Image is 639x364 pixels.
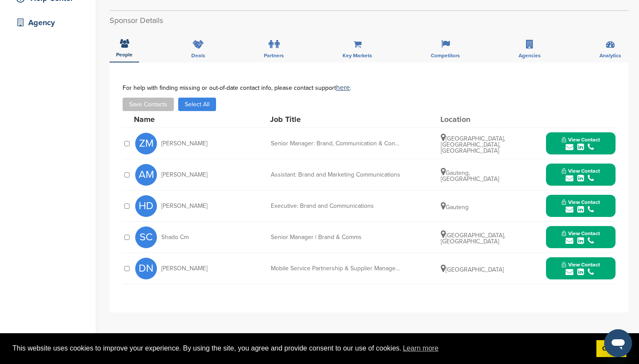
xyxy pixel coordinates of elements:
[264,53,284,58] span: Partners
[271,141,401,147] div: Senior Manager: Brand, Communication & Consumer Segment Marketing
[562,199,600,205] span: View Contact
[9,13,87,33] a: Agency
[441,135,505,154] span: [GEOGRAPHIC_DATA], [GEOGRAPHIC_DATA], [GEOGRAPHIC_DATA]
[161,141,207,147] span: [PERSON_NAME]
[551,193,610,219] button: View Contact
[562,262,600,268] span: View Contact
[336,83,350,92] a: here
[116,52,133,57] span: People
[431,53,460,58] span: Competitors
[551,224,610,250] button: View Contact
[135,226,157,248] span: SC
[271,203,401,209] div: Executive: Brand and Communications
[604,329,632,357] iframe: Button to launch messaging window
[135,195,157,217] span: HD
[562,137,600,143] span: View Contact
[551,162,610,188] button: View Contact
[440,115,506,123] div: Location
[551,256,610,282] button: View Contact
[271,172,401,178] div: Assistant: Brand and Marketing Communications
[161,234,189,240] span: Shado Cm
[135,164,157,186] span: AM
[441,203,469,211] span: Gauteng
[551,131,610,157] button: View Contact
[519,53,541,58] span: Agencies
[191,53,205,58] span: Deals
[161,266,207,272] span: [PERSON_NAME]
[441,232,505,245] span: [GEOGRAPHIC_DATA], [GEOGRAPHIC_DATA]
[343,53,372,58] span: Key Markets
[596,340,626,357] a: dismiss cookie message
[13,15,87,30] div: Agency
[402,342,440,355] a: learn more about cookies
[123,98,174,111] button: Save Contacts
[271,266,401,272] div: Mobile Service Partnership & Supplier Management
[13,342,589,355] span: This website uses cookies to improve your experience. By using the site, you agree and provide co...
[135,258,157,279] span: DN
[178,98,216,111] button: Select All
[599,53,621,58] span: Analytics
[441,169,499,183] span: Gauteng, [GEOGRAPHIC_DATA]
[134,115,230,123] div: Name
[441,266,504,273] span: [GEOGRAPHIC_DATA]
[562,168,600,174] span: View Contact
[161,172,207,178] span: [PERSON_NAME]
[562,230,600,236] span: View Contact
[110,15,629,26] h2: Sponsor Details
[270,115,400,123] div: Job Title
[271,234,401,240] div: Senior Manager | Brand & Comms
[135,133,157,154] span: ZM
[161,203,207,209] span: [PERSON_NAME]
[123,84,616,91] div: For help with finding missing or out-of-date contact info, please contact support .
